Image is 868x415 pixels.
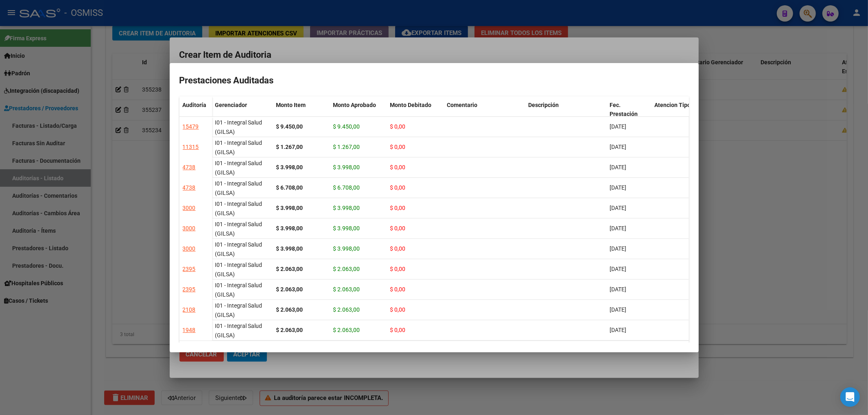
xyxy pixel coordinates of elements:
[333,205,360,211] span: $ 3.998,00
[840,387,860,407] div: Open Intercom Messenger
[330,96,387,131] datatable-header-cell: Monto Aprobado
[333,327,360,333] span: $ 2.063,00
[610,286,627,293] span: [DATE]
[276,205,303,211] strong: $ 3.998,00
[183,163,196,172] div: 4738
[215,201,262,216] span: I01 - Integral Salud (GILSA)
[333,144,360,150] span: $ 1.267,00
[215,221,262,237] span: I01 - Integral Salud (GILSA)
[276,184,303,191] strong: $ 6.708,00
[333,286,360,293] span: $ 2.063,00
[183,285,196,294] div: 2395
[276,225,303,232] strong: $ 3.998,00
[390,144,406,150] span: $ 0,00
[610,205,627,211] span: [DATE]
[215,119,262,135] span: I01 - Integral Salud (GILSA)
[610,225,627,232] span: [DATE]
[610,123,627,130] span: [DATE]
[273,96,330,131] datatable-header-cell: Monto Item
[447,102,478,108] span: Comentario
[276,144,303,150] strong: $ 1.267,00
[276,327,303,333] strong: $ 2.063,00
[529,102,559,108] span: Descripción
[183,305,196,315] div: 2108
[525,96,607,131] datatable-header-cell: Descripción
[333,266,360,272] span: $ 2.063,00
[333,306,360,313] span: $ 2.063,00
[179,96,212,131] datatable-header-cell: Auditoría
[276,306,303,313] strong: $ 2.063,00
[610,144,627,150] span: [DATE]
[610,327,627,333] span: [DATE]
[390,225,406,232] span: $ 0,00
[179,73,689,88] h2: Prestaciones Auditadas
[215,140,262,155] span: I01 - Integral Salud (GILSA)
[390,306,406,313] span: $ 0,00
[212,96,273,131] datatable-header-cell: Gerenciador
[183,102,207,108] span: Auditoría
[333,184,360,191] span: $ 6.708,00
[333,164,360,170] span: $ 3.998,00
[610,184,627,191] span: [DATE]
[610,245,627,252] span: [DATE]
[215,323,262,339] span: I01 - Integral Salud (GILSA)
[276,164,303,170] strong: $ 3.998,00
[333,123,360,130] span: $ 9.450,00
[607,96,652,131] datatable-header-cell: Fec. Prestación
[390,286,406,293] span: $ 0,00
[183,264,196,274] div: 2395
[215,302,262,318] span: I01 - Integral Salud (GILSA)
[183,244,196,253] div: 3000
[183,325,196,335] div: 1948
[390,102,432,108] span: Monto Debitado
[276,245,303,252] strong: $ 3.998,00
[215,282,262,298] span: I01 - Integral Salud (GILSA)
[215,160,262,176] span: I01 - Integral Salud (GILSA)
[215,180,262,196] span: I01 - Integral Salud (GILSA)
[333,225,360,232] span: $ 3.998,00
[276,123,303,130] strong: $ 9.450,00
[215,102,247,108] span: Gerenciador
[390,123,406,130] span: $ 0,00
[390,205,406,211] span: $ 0,00
[387,96,444,131] datatable-header-cell: Monto Debitado
[390,327,406,333] span: $ 0,00
[276,286,303,293] strong: $ 2.063,00
[390,164,406,170] span: $ 0,00
[183,224,196,233] div: 3000
[183,183,196,192] div: 4738
[215,262,262,277] span: I01 - Integral Salud (GILSA)
[333,102,376,108] span: Monto Aprobado
[610,306,627,313] span: [DATE]
[610,164,627,170] span: [DATE]
[183,142,199,152] div: 11315
[390,245,406,252] span: $ 0,00
[655,102,691,108] span: Atencion Tipo
[276,102,306,108] span: Monto Item
[390,266,406,272] span: $ 0,00
[444,96,525,131] datatable-header-cell: Comentario
[183,203,196,213] div: 3000
[333,245,360,252] span: $ 3.998,00
[276,266,303,272] strong: $ 2.063,00
[183,122,199,131] div: 15479
[610,266,627,272] span: [DATE]
[215,241,262,257] span: I01 - Integral Salud (GILSA)
[610,102,638,118] span: Fec. Prestación
[179,341,689,361] div: 11 total
[390,184,406,191] span: $ 0,00
[652,96,696,131] datatable-header-cell: Atencion Tipo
